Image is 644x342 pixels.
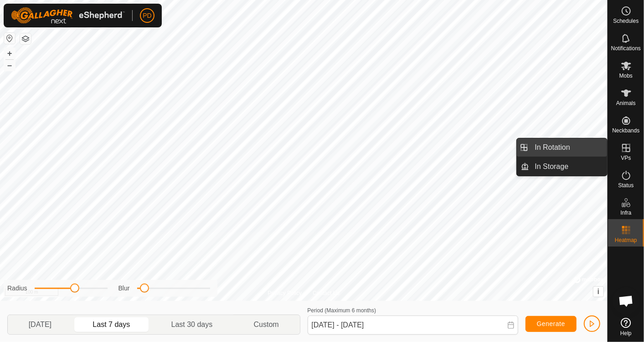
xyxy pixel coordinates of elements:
li: In Rotation [517,138,607,157]
span: Last 7 days [93,319,130,330]
button: Map Layers [20,33,31,44]
span: Help [620,331,632,336]
span: Heatmap [615,237,637,243]
span: i [598,288,599,295]
a: In Storage [530,158,608,176]
li: In Storage [517,158,607,176]
button: Reset Map [4,33,15,44]
a: Help [608,314,644,340]
span: Neckbands [612,128,639,133]
span: Animals [616,100,636,106]
span: [DATE] [29,319,52,330]
button: i [593,287,603,297]
label: Radius [7,284,27,293]
button: – [4,60,15,71]
span: Status [618,183,634,188]
img: Gallagher Logo [11,7,125,24]
span: In Storage [535,161,569,172]
span: VPs [621,155,631,161]
span: PD [143,11,151,21]
a: In Rotation [530,138,608,157]
span: Last 30 days [171,319,213,330]
a: Open chat [613,287,640,315]
label: Period (Maximum 6 months) [308,307,376,314]
span: Schedules [613,18,639,24]
span: Generate [537,320,565,327]
span: Custom [254,319,279,330]
span: Infra [620,210,631,216]
span: Notifications [611,46,641,51]
label: Blur [118,284,130,293]
button: Generate [526,316,577,332]
button: + [4,48,15,59]
span: Mobs [619,73,633,79]
a: Privacy Policy [268,289,302,297]
a: Contact Us [313,289,340,297]
span: In Rotation [535,142,570,153]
